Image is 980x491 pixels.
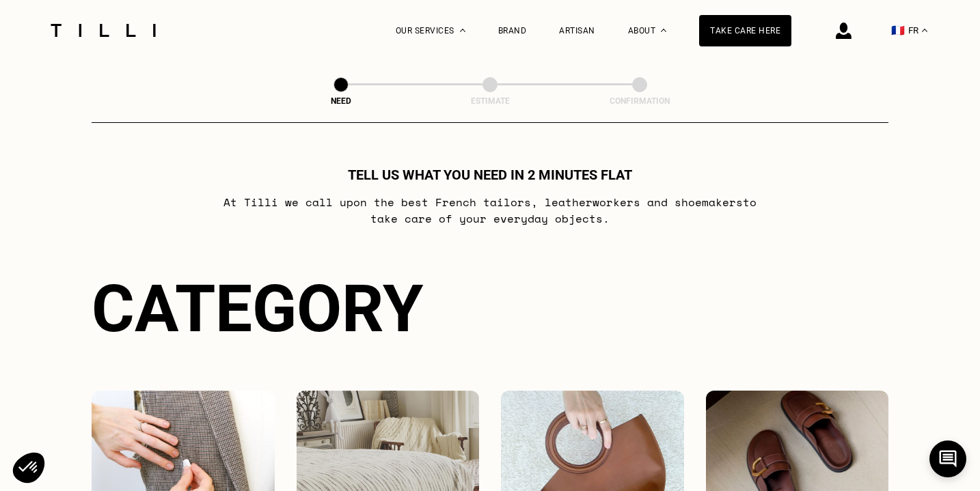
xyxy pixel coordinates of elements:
[922,29,927,32] img: drop-down menu
[628,26,656,36] font: About
[370,194,757,227] font: to take care of your everyday objects.
[908,25,918,36] font: FR
[92,270,423,347] font: Category
[46,24,161,37] img: Tilli Dressmaking Service Logo
[661,29,666,32] img: About drop-down menu
[471,96,510,106] font: Estimate
[331,96,351,106] font: Need
[699,15,791,46] a: Take care here
[710,26,780,36] font: Take care here
[348,167,632,183] font: Tell us what you need in 2 minutes flat
[531,194,743,210] font: , leatherworkers and shoemakers
[223,194,531,210] font: At Tilli we call upon the best French tailors
[836,23,852,39] img: connection icon
[891,24,905,37] font: 🇫🇷
[498,26,527,36] a: Brand
[559,26,595,36] a: Artisan
[460,29,465,32] img: Drop-down menu
[610,96,670,106] font: Confirmation
[396,26,454,36] font: Our services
